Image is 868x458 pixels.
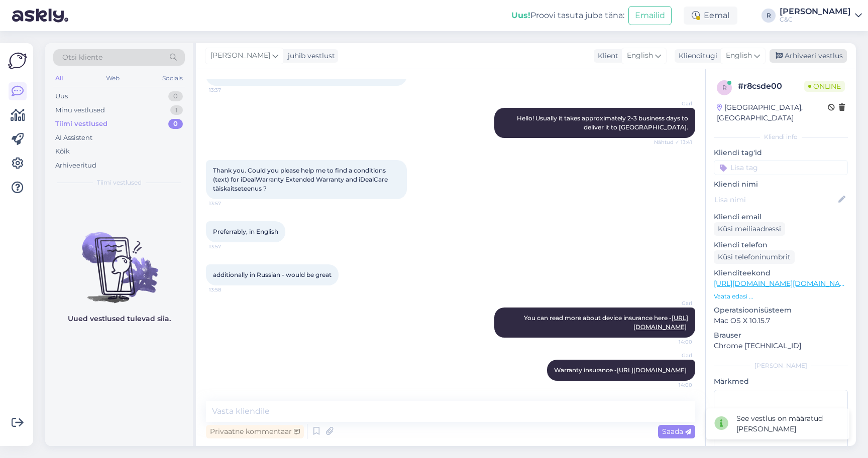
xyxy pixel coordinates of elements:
div: 0 [168,91,183,101]
div: All [53,72,65,85]
div: Klienditugi [675,51,717,61]
span: Garl [655,100,692,107]
b: Uus! [511,11,530,20]
div: 0 [168,119,183,129]
a: [URL][DOMAIN_NAME] [617,366,687,374]
div: Eemal [684,7,737,25]
a: [URL][DOMAIN_NAME][DOMAIN_NAME] [714,279,853,288]
div: 1 [170,105,183,115]
div: Küsi meiliaadressi [714,222,785,236]
p: Mac OS X 10.15.7 [714,316,848,326]
span: 13:58 [209,286,247,293]
span: English [726,50,752,61]
p: Klienditeekond [714,268,848,278]
span: Garl [655,299,692,307]
span: Otsi kliente [62,52,102,63]
p: Operatsioonisüsteem [714,305,848,316]
div: Uus [55,91,68,101]
div: C&C [780,16,851,24]
span: 13:57 [209,200,247,207]
input: Lisa nimi [714,194,836,205]
p: Uued vestlused tulevad siia. [68,314,171,324]
div: R [762,9,776,23]
span: Hello! Usually it takes approximately 2-3 business days to deliver it to [GEOGRAPHIC_DATA]. [517,114,690,131]
span: r [722,84,727,91]
div: Klient [594,51,618,61]
span: Garl [655,352,692,359]
p: Kliendi email [714,212,848,222]
p: Vaata edasi ... [714,292,848,301]
span: additionally in Russian - would be great [213,271,332,278]
span: 14:00 [655,338,692,346]
div: AI Assistent [55,133,92,143]
span: 14:00 [655,381,692,389]
input: Lisa tag [714,160,848,175]
span: 13:37 [209,86,247,94]
img: No chats [45,214,193,304]
span: Warranty insurance - [554,366,688,374]
div: Web [104,72,122,85]
div: Minu vestlused [55,105,105,115]
span: Tiimi vestlused [97,178,142,187]
span: Preferrably, in English [213,228,278,235]
p: Kliendi telefon [714,240,848,250]
a: [PERSON_NAME]C&C [780,8,862,24]
p: Chrome [TECHNICAL_ID] [714,341,848,351]
span: Online [804,81,845,92]
span: 13:57 [209,243,247,250]
p: Brauser [714,330,848,341]
div: Tiimi vestlused [55,119,107,129]
div: Socials [160,72,185,85]
button: Emailid [628,6,672,25]
p: Märkmed [714,376,848,387]
p: Kliendi tag'id [714,147,848,158]
div: juhib vestlust [284,51,335,61]
div: Kliendi info [714,132,848,141]
div: [PERSON_NAME] [780,8,851,16]
div: [GEOGRAPHIC_DATA], [GEOGRAPHIC_DATA] [717,102,828,123]
span: You can read more about device insurance here - [524,314,688,331]
div: Privaatne kommentaar [206,425,304,438]
span: Saada [662,427,691,436]
span: Thank you. Could you please help me to find a conditions (text) for iDealWarranty Extended Warran... [213,167,389,192]
div: # r8csde00 [738,80,804,92]
div: Küsi telefoninumbrit [714,250,795,264]
span: Nähtud ✓ 13:41 [654,138,692,146]
div: See vestlus on määratud [PERSON_NAME] [736,413,841,434]
div: Proovi tasuta juba täna: [511,10,624,22]
div: Kõik [55,146,70,157]
p: Kliendi nimi [714,179,848,190]
span: [PERSON_NAME] [210,50,270,61]
div: Arhiveeri vestlus [770,49,847,63]
div: [PERSON_NAME] [714,361,848,370]
img: Askly Logo [8,51,27,70]
span: English [627,50,653,61]
div: Arhiveeritud [55,161,96,171]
